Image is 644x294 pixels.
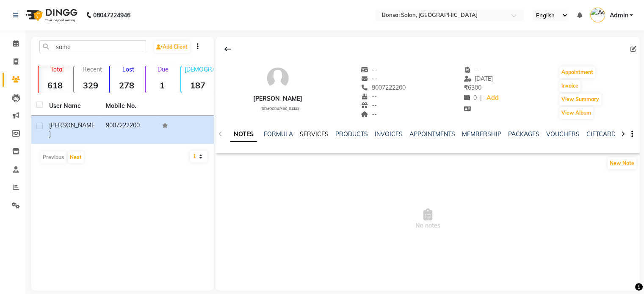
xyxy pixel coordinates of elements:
[375,130,403,138] a: INVOICES
[93,3,130,27] b: 08047224946
[113,66,143,73] p: Lost
[44,96,101,116] th: User Name
[609,11,628,20] span: Admin
[146,80,179,91] strong: 1
[77,66,107,73] p: Recent
[216,177,640,261] span: No notes
[185,66,214,73] p: [DEMOGRAPHIC_DATA]
[230,127,257,142] a: NOTES
[154,41,190,53] a: Add Client
[464,84,468,91] span: ₹
[409,130,455,138] a: APPOINTMENTS
[110,80,143,91] strong: 278
[464,66,480,74] span: --
[335,130,368,138] a: PRODUCTS
[586,130,619,138] a: GIFTCARDS
[464,84,481,91] span: 6300
[361,102,377,109] span: --
[608,157,636,169] button: New Note
[101,96,158,116] th: Mobile No.
[300,130,329,138] a: SERVICES
[361,84,406,91] span: 9007222200
[68,151,84,163] button: Next
[39,40,146,53] input: Search by Name/Mobile/Email/Code
[265,66,290,91] img: avatar
[590,8,605,22] img: Admin
[101,116,158,144] td: 9007222200
[559,107,593,119] button: View Album
[485,92,500,104] a: Add
[74,80,107,91] strong: 329
[49,121,95,138] span: [PERSON_NAME]
[462,130,501,138] a: MEMBERSHIP
[361,110,377,118] span: --
[22,3,80,27] img: logo
[361,66,377,74] span: --
[260,107,299,111] span: [DEMOGRAPHIC_DATA]
[508,130,539,138] a: PACKAGES
[546,130,580,138] a: VOUCHERS
[559,93,601,105] button: View Summary
[361,75,377,82] span: --
[361,93,377,100] span: --
[264,130,293,138] a: FORMULA
[464,94,477,102] span: 0
[39,80,72,91] strong: 618
[42,66,72,73] p: Total
[480,93,482,102] span: |
[559,80,580,92] button: Invoice
[253,94,302,103] div: [PERSON_NAME]
[147,66,179,73] p: Due
[464,75,493,82] span: [DATE]
[559,66,595,78] button: Appointment
[181,80,214,91] strong: 187
[219,41,237,57] div: Back to Client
